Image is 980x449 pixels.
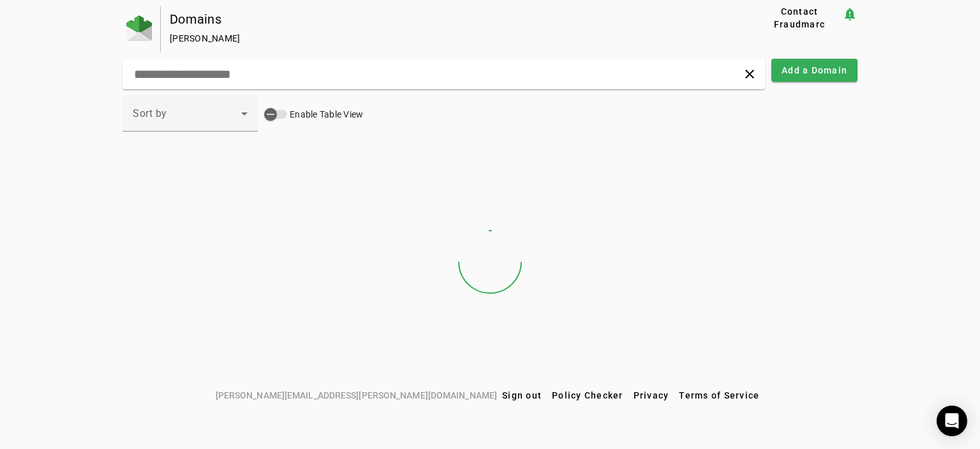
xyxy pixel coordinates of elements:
[216,388,497,402] span: [PERSON_NAME][EMAIL_ADDRESS][PERSON_NAME][DOMAIN_NAME]
[782,64,847,77] span: Add a Domain
[170,13,716,26] div: Domains
[552,390,623,400] span: Policy Checker
[122,6,857,52] app-page-header: Domains
[133,107,167,119] span: Sort by
[497,384,547,407] button: Sign out
[842,6,857,22] mat-icon: notification_important
[547,384,628,407] button: Policy Checker
[762,5,837,31] span: Contact Fraudmarc
[674,384,764,407] button: Terms of Service
[628,384,674,407] button: Privacy
[287,108,363,121] label: Enable Table View
[937,406,967,436] div: Open Intercom Messenger
[679,390,759,400] span: Terms of Service
[757,6,842,29] button: Contact Fraudmarc
[771,59,857,82] button: Add a Domain
[170,32,716,45] div: [PERSON_NAME]
[634,390,669,400] span: Privacy
[126,15,152,41] img: Fraudmarc Logo
[502,390,542,400] span: Sign out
